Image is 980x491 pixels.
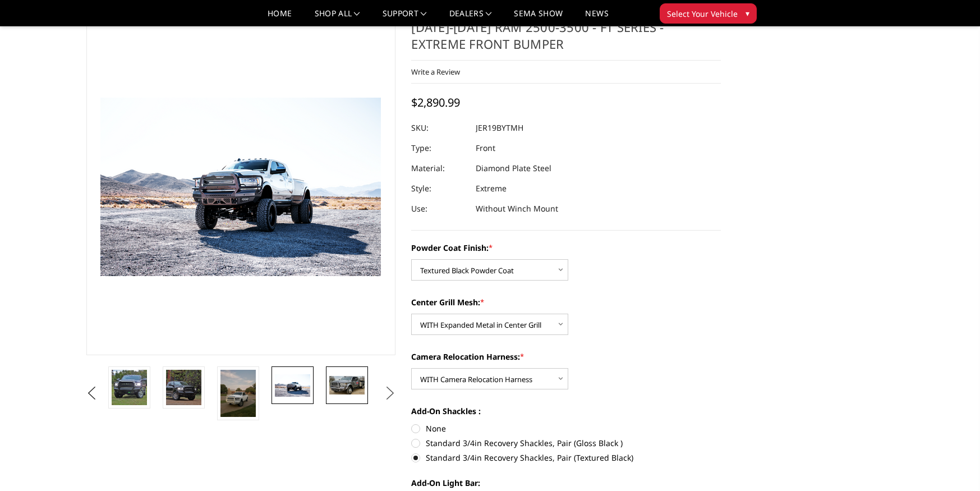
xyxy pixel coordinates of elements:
a: Dealers [449,10,492,26]
dd: Front [476,138,495,158]
img: 2019-2025 Ram 2500-3500 - FT Series - Extreme Front Bumper [112,370,147,405]
button: Select Your Vehicle [660,3,757,24]
dd: Diamond Plate Steel [476,158,551,178]
dt: Use: [411,199,467,219]
img: 2019-2025 Ram 2500-3500 - FT Series - Extreme Front Bumper [329,376,365,395]
label: Powder Coat Finish: [411,242,721,254]
h1: [DATE]-[DATE] Ram 2500-3500 - FT Series - Extreme Front Bumper [411,19,721,61]
a: Support [383,10,427,26]
dd: JER19BYTMH [476,118,523,138]
label: Center Grill Mesh: [411,296,721,308]
a: shop all [315,10,360,26]
span: ▾ [746,7,749,19]
dt: SKU: [411,118,467,138]
dt: Style: [411,178,467,199]
dd: Extreme [476,178,507,199]
label: Add-On Shackles : [411,405,721,417]
a: Home [268,10,292,26]
label: Camera Relocation Harness: [411,351,721,362]
label: None [411,423,721,434]
a: Write a Review [411,67,460,77]
span: $2,890.99 [411,95,460,110]
a: News [585,10,608,26]
button: Previous [84,385,100,402]
a: SEMA Show [514,10,563,26]
dt: Type: [411,138,467,158]
dt: Material: [411,158,467,178]
a: 2019-2025 Ram 2500-3500 - FT Series - Extreme Front Bumper [86,19,396,355]
label: Standard 3/4in Recovery Shackles, Pair (Textured Black) [411,452,721,464]
span: Select Your Vehicle [667,8,738,20]
label: Add-On Light Bar: [411,477,721,489]
img: 2019-2025 Ram 2500-3500 - FT Series - Extreme Front Bumper [275,374,310,397]
img: 2019-2025 Ram 2500-3500 - FT Series - Extreme Front Bumper [166,370,201,405]
label: Standard 3/4in Recovery Shackles, Pair (Gloss Black ) [411,437,721,449]
dd: Without Winch Mount [476,199,558,219]
img: 2019-2025 Ram 2500-3500 - FT Series - Extreme Front Bumper [220,370,256,417]
button: Next [381,385,398,402]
